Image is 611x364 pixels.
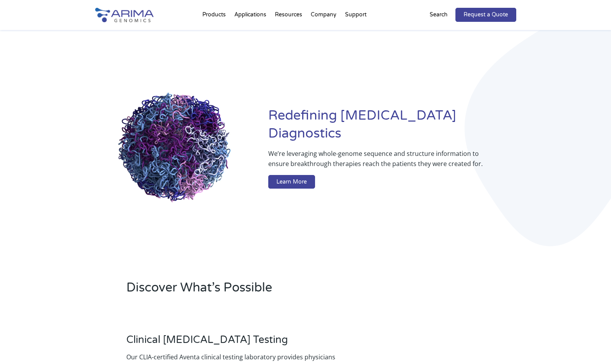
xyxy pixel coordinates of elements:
a: Request a Quote [455,8,516,22]
p: We’re leveraging whole-genome sequence and structure information to ensure breakthrough therapies... [268,148,485,175]
h1: Redefining [MEDICAL_DATA] Diagnostics [268,107,516,148]
h2: Discover What’s Possible [126,279,405,302]
h3: Clinical [MEDICAL_DATA] Testing [126,334,338,352]
p: Search [430,10,448,20]
iframe: Chat Widget [572,327,611,364]
img: Arima-Genomics-logo [95,8,154,22]
a: Learn More [268,175,315,189]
